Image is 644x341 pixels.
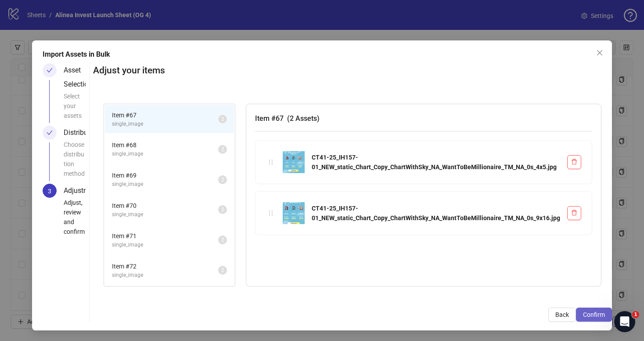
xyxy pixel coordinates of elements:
[112,110,218,120] span: Item # 67
[112,140,218,150] span: Item # 68
[571,159,577,165] span: delete
[47,130,53,136] span: check
[64,126,107,140] div: Distribution
[48,188,51,195] span: 3
[112,231,218,241] span: Item # 71
[583,311,605,318] span: Confirm
[221,116,224,122] span: 2
[112,180,218,189] span: single_image
[548,308,576,322] button: Back
[218,236,227,244] sup: 2
[218,205,227,214] sup: 2
[312,152,560,172] div: CT41-25_IH157-01_NEW_static_Chart_Copy_ChartWithSky_NA_WantToBeMillionaire_TM_NA_0s_4x5.jpg
[221,177,224,183] span: 2
[112,201,218,210] span: Item # 70
[596,49,603,56] span: close
[567,206,581,220] button: Delete
[218,115,227,123] sup: 2
[218,175,227,184] sup: 2
[64,198,86,242] div: Adjust, review and confirm
[218,266,227,275] sup: 2
[614,311,635,332] iframe: Intercom live chat
[571,210,577,216] span: delete
[287,114,320,123] span: ( 2 Assets )
[112,210,218,219] span: single_image
[555,311,569,318] span: Back
[112,241,218,249] span: single_image
[268,159,274,165] span: holder
[266,157,276,167] div: holder
[576,308,612,322] button: Confirm
[255,113,592,124] h3: Item # 67
[218,145,227,154] sup: 2
[64,63,99,91] div: Asset Selection
[47,67,53,73] span: check
[43,49,601,60] div: Import Assets in Bulk
[221,146,224,152] span: 2
[112,271,218,279] span: single_image
[283,151,305,173] img: CT41-25_IH157-01_NEW_static_Chart_Copy_ChartWithSky_NA_WantToBeMillionaire_TM_NA_0s_4x5.jpg
[64,91,86,126] div: Select your assets
[221,267,224,273] span: 2
[112,120,218,128] span: single_image
[632,311,639,318] span: 1
[112,150,218,158] span: single_image
[112,170,218,180] span: Item # 69
[312,203,560,223] div: CT41-25_IH157-01_NEW_static_Chart_Copy_ChartWithSky_NA_WantToBeMillionaire_TM_NA_0s_9x16.jpg
[64,184,106,198] div: Adjustment
[283,202,305,224] img: CT41-25_IH157-01_NEW_static_Chart_Copy_ChartWithSky_NA_WantToBeMillionaire_TM_NA_0s_9x16.jpg
[221,207,224,213] span: 2
[93,63,612,78] h2: Adjust your items
[593,46,607,60] button: Close
[268,210,274,216] span: holder
[567,155,581,169] button: Delete
[266,208,276,218] div: holder
[112,261,218,271] span: Item # 72
[64,140,86,184] div: Choose distribution method
[221,237,224,243] span: 2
